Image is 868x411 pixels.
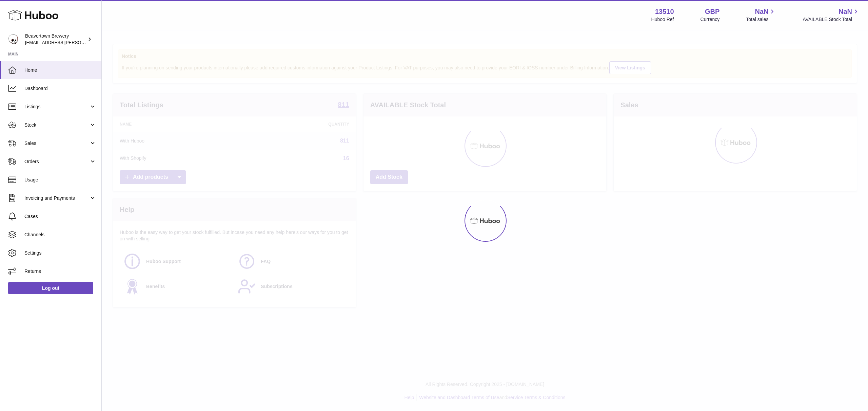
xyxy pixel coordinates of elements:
[24,250,96,256] span: Settings
[24,195,89,201] span: Invoicing and Payments
[755,7,768,16] span: NaN
[24,158,89,165] span: Orders
[839,7,852,16] span: NaN
[24,140,89,147] span: Sales
[24,85,96,92] span: Dashboard
[651,16,674,23] div: Huboo Ref
[8,34,18,44] img: kit.lowe@beavertownbrewery.co.uk
[24,232,96,238] span: Channels
[746,16,776,23] span: Total sales
[24,213,96,220] span: Cases
[25,40,136,45] span: [EMAIL_ADDRESS][PERSON_NAME][DOMAIN_NAME]
[24,177,96,183] span: Usage
[8,282,93,294] a: Log out
[803,7,860,23] a: NaN AVAILABLE Stock Total
[746,7,776,23] a: NaN Total sales
[24,104,89,110] span: Listings
[24,122,89,128] span: Stock
[25,33,86,46] div: Beavertown Brewery
[705,7,719,16] strong: GBP
[655,7,674,16] strong: 13510
[24,67,96,73] span: Home
[701,16,720,23] div: Currency
[803,16,860,23] span: AVAILABLE Stock Total
[24,268,96,275] span: Returns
